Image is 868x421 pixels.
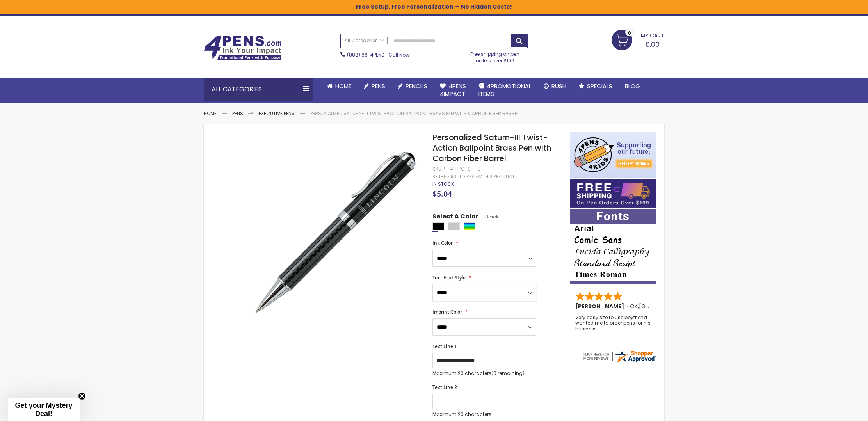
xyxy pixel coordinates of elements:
[335,82,351,90] span: Home
[575,302,627,310] span: [PERSON_NAME]
[625,82,640,90] span: Blog
[432,132,551,164] span: Personalized Saturn-III Twist-Action Ballpoint Brass Pen with Carbon Fiber Barrel
[432,174,514,179] a: Be the first to review this product
[630,302,638,310] span: OK
[628,29,631,37] span: 0
[15,401,72,417] span: Get your Mystery Deal!
[432,212,478,223] span: Select A Color
[478,213,498,220] span: Black
[570,179,656,208] img: Free shipping on orders over $199
[432,384,457,391] span: Text Line 2
[639,8,664,14] div: Sign In
[310,110,519,117] li: Personalized Saturn-III Twist-Action Ballpoint Brass Pen with Carbon Fiber Barrel
[204,110,217,117] a: Home
[204,36,282,60] img: 4Pens Custom Pens and Promotional Products
[358,78,391,95] a: Pens
[575,315,651,332] div: Very easy site to use boyfriend wanted me to order pens for his business
[372,82,385,90] span: Pens
[464,222,475,230] div: Assorted
[573,78,619,95] a: Specials
[244,144,422,322] img: 4phpc-st-101b--personalized-saturn-iii-twist-action-ballpoint-brass-pen-with-carbon-fiber-barrel_...
[347,52,384,58] a: (888) 88-4PENS
[432,188,452,199] span: $5.04
[551,82,566,90] span: Rush
[347,52,411,58] span: - Call Now!
[8,398,80,421] div: Get your Mystery Deal!Close teaser
[537,78,573,95] a: Rush
[491,370,525,377] span: (0 remaining)
[582,349,656,363] img: 4pens.com widget logo
[804,400,868,421] iframe: Google Customer Reviews
[341,34,388,47] a: All Categories
[432,343,457,350] span: Text Line 1
[432,370,536,377] p: Maximum 20 characters
[478,82,531,98] span: 4PROMOTIONAL ITEMS
[570,132,656,178] img: 4pens 4 kids
[432,181,454,187] span: In stock
[259,110,295,117] a: Executive Pens
[432,274,466,281] span: Text Font Style
[587,82,612,90] span: Specials
[432,240,453,246] span: Ink Color
[448,222,460,230] div: Silver
[78,392,86,400] button: Close teaser
[434,78,472,103] a: 4Pens4impact
[204,78,313,101] div: All Categories
[432,165,447,172] strong: SKU
[462,48,528,64] div: Free shipping on pen orders over $199
[432,181,454,187] div: Availability
[619,78,646,95] a: Blog
[321,78,358,95] a: Home
[432,222,444,230] div: Black
[432,309,462,315] span: Imprint Color
[450,166,481,172] div: 4PHPC-ST-1B
[582,358,656,365] a: 4pens.com certificate URL
[345,37,384,44] span: All Categories
[627,302,696,310] span: - ,
[639,302,696,310] span: [GEOGRAPHIC_DATA]
[391,78,434,95] a: Pencils
[432,411,536,417] p: Maximum 20 characters
[440,82,466,98] span: 4Pens 4impact
[646,39,660,49] span: 0.00
[570,209,656,284] img: font-personalization-examples
[406,82,427,90] span: Pencils
[612,30,664,49] a: 0.00 0
[232,110,243,117] a: Pens
[472,78,537,103] a: 4PROMOTIONALITEMS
